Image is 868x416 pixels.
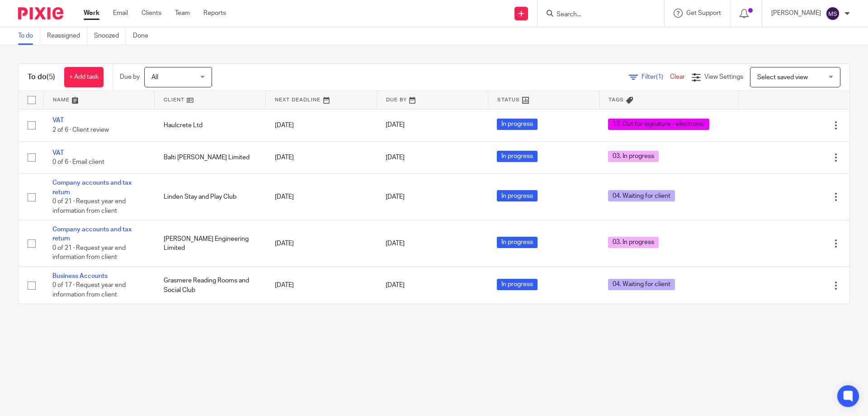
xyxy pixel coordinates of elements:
td: [DATE] [266,174,377,220]
span: 03. In progress [608,151,659,162]
a: Snoozed [94,27,126,45]
span: 0 of 21 · Request year end information from client [52,198,126,214]
span: 0 of 17 · Request year end information from client [52,282,126,298]
h1: To do [28,72,55,82]
span: [DATE] [386,122,405,129]
span: In progress [497,190,538,201]
span: 04. Waiting for client [608,190,675,201]
a: Reassigned [47,27,87,45]
td: [DATE] [266,267,377,304]
a: Company accounts and tax return [52,180,132,195]
span: Filter [642,74,670,80]
a: VAT [52,150,64,156]
span: 0 of 21 · Request year end information from client [52,245,126,261]
img: Pixie [18,7,63,19]
span: 03. In progress [608,237,659,248]
td: Balti [PERSON_NAME] Limited [155,141,266,173]
span: 04. Waiting for client [608,279,675,290]
span: (5) [47,73,55,81]
td: [DATE] [266,141,377,173]
a: Business Accounts [52,273,108,279]
span: 2 of 6 · Client review [52,127,109,133]
td: [PERSON_NAME] Engineering Limited [155,220,266,267]
a: Team [175,9,190,18]
span: In progress [497,151,538,162]
a: VAT [52,117,64,124]
td: Linden Stay and Play Club [155,174,266,220]
img: svg%3E [826,6,840,21]
span: View Settings [704,74,743,80]
a: To do [18,27,40,45]
span: [DATE] [386,154,405,161]
td: [DATE] [266,220,377,267]
p: Due by [120,72,140,81]
span: 0 of 6 · Email client [52,159,104,165]
a: + Add task [64,67,104,87]
span: (1) [656,74,663,80]
a: Company accounts and tax return [52,226,132,242]
span: Tags [609,97,624,102]
span: In progress [497,119,538,130]
span: 17. Out for signature - electronic [608,119,709,130]
span: [DATE] [386,240,405,247]
td: Haulcrete Ltd [155,109,266,141]
td: [DATE] [266,109,377,141]
p: [PERSON_NAME] [771,9,821,18]
a: Done [133,27,155,45]
span: [DATE] [386,194,405,200]
td: Grasmere Reading Rooms and Social Club [155,267,266,304]
a: Clear [670,74,685,80]
a: Email [113,9,128,18]
input: Search [556,11,637,19]
span: All [151,74,158,81]
a: Work [84,9,99,18]
a: Clients [142,9,161,18]
span: In progress [497,279,538,290]
span: [DATE] [386,282,405,289]
a: Reports [203,9,226,18]
span: Get Support [686,10,721,16]
span: In progress [497,237,538,248]
span: Select saved view [757,74,808,81]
